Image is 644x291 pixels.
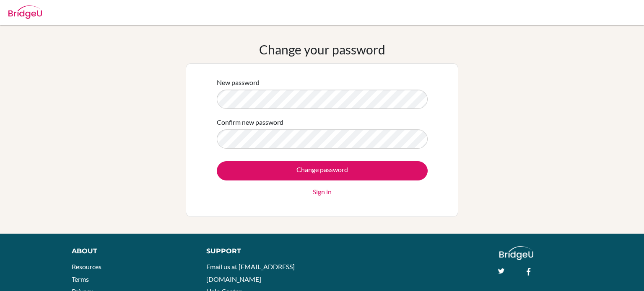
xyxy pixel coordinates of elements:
a: Terms [72,275,89,283]
img: Bridge-U [8,5,42,19]
a: Email us at [EMAIL_ADDRESS][DOMAIN_NAME] [206,263,295,283]
label: Confirm new password [217,117,283,127]
a: Sign in [313,187,332,197]
a: Resources [72,263,101,270]
img: logo_white@2x-f4f0deed5e89b7ecb1c2cc34c3e3d731f90f0f143d5ea2071677605dd97b5244.png [499,246,533,260]
h1: Change your password [259,42,385,57]
div: Support [206,246,313,256]
input: Change password [217,161,428,180]
label: New password [217,77,260,88]
div: About [72,246,187,256]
